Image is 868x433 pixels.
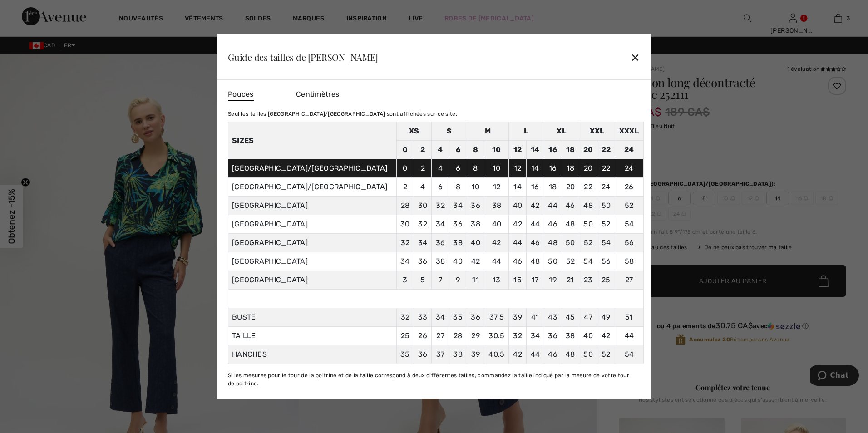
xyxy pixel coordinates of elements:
[513,331,522,340] span: 32
[548,313,557,321] span: 43
[432,234,449,252] td: 36
[467,271,484,290] td: 11
[509,178,527,197] td: 14
[449,271,467,290] td: 9
[414,234,432,252] td: 34
[471,313,480,321] span: 36
[449,159,467,178] td: 6
[579,252,597,271] td: 54
[579,271,597,290] td: 23
[527,141,544,159] td: 14
[509,234,527,252] td: 44
[418,350,428,359] span: 36
[228,110,644,118] div: Seul les tailles [GEOGRAPHIC_DATA]/[GEOGRAPHIC_DATA] sont affichées sur ce site.
[449,141,467,159] td: 6
[615,159,643,178] td: 24
[228,197,397,215] td: [GEOGRAPHIC_DATA]
[432,159,449,178] td: 4
[228,53,378,62] div: Guide des tailles de [PERSON_NAME]
[396,159,414,178] td: 0
[467,141,484,159] td: 8
[509,141,527,159] td: 12
[562,271,579,290] td: 21
[544,159,562,178] td: 16
[615,215,643,234] td: 54
[513,350,522,359] span: 42
[527,159,544,178] td: 14
[228,252,397,271] td: [GEOGRAPHIC_DATA]
[527,234,544,252] td: 46
[625,350,634,359] span: 54
[544,141,562,159] td: 16
[544,271,562,290] td: 19
[228,345,397,364] td: HANCHES
[449,197,467,215] td: 34
[597,215,615,234] td: 52
[228,327,397,345] td: TAILLE
[396,271,414,290] td: 3
[579,159,597,178] td: 20
[488,331,504,340] span: 30.5
[602,350,611,359] span: 52
[414,197,432,215] td: 30
[467,197,484,215] td: 36
[484,252,509,271] td: 44
[562,178,579,197] td: 20
[615,141,643,159] td: 24
[562,215,579,234] td: 48
[296,90,339,98] span: Centimètres
[583,331,593,340] span: 40
[396,197,414,215] td: 28
[579,215,597,234] td: 50
[562,141,579,159] td: 18
[579,122,615,141] td: XXL
[562,252,579,271] td: 52
[527,271,544,290] td: 17
[562,234,579,252] td: 50
[484,215,509,234] td: 40
[449,215,467,234] td: 36
[509,271,527,290] td: 15
[396,141,414,159] td: 0
[414,159,432,178] td: 2
[527,197,544,215] td: 42
[615,271,643,290] td: 27
[625,313,633,321] span: 51
[449,234,467,252] td: 38
[449,252,467,271] td: 40
[484,271,509,290] td: 13
[615,122,643,141] td: XXXL
[228,89,254,101] span: Pouces
[631,48,640,67] div: ✕
[436,313,445,321] span: 34
[432,141,449,159] td: 4
[401,331,410,340] span: 25
[418,331,427,340] span: 26
[544,122,579,141] td: XL
[432,252,449,271] td: 38
[414,141,432,159] td: 2
[602,331,611,340] span: 42
[396,234,414,252] td: 32
[597,271,615,290] td: 25
[484,178,509,197] td: 12
[615,234,643,252] td: 56
[414,271,432,290] td: 5
[467,252,484,271] td: 42
[625,331,634,340] span: 44
[544,234,562,252] td: 48
[467,215,484,234] td: 38
[228,159,397,178] td: [GEOGRAPHIC_DATA]/[GEOGRAPHIC_DATA]
[228,234,397,252] td: [GEOGRAPHIC_DATA]
[228,371,644,388] div: Si les mesures pour le tour de la poitrine et de la taille correspond à deux différentes tailles,...
[562,197,579,215] td: 46
[527,252,544,271] td: 48
[432,215,449,234] td: 34
[566,350,575,359] span: 48
[509,159,527,178] td: 12
[432,271,449,290] td: 7
[531,313,539,321] span: 41
[579,234,597,252] td: 52
[513,313,522,321] span: 39
[488,350,504,359] span: 40.5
